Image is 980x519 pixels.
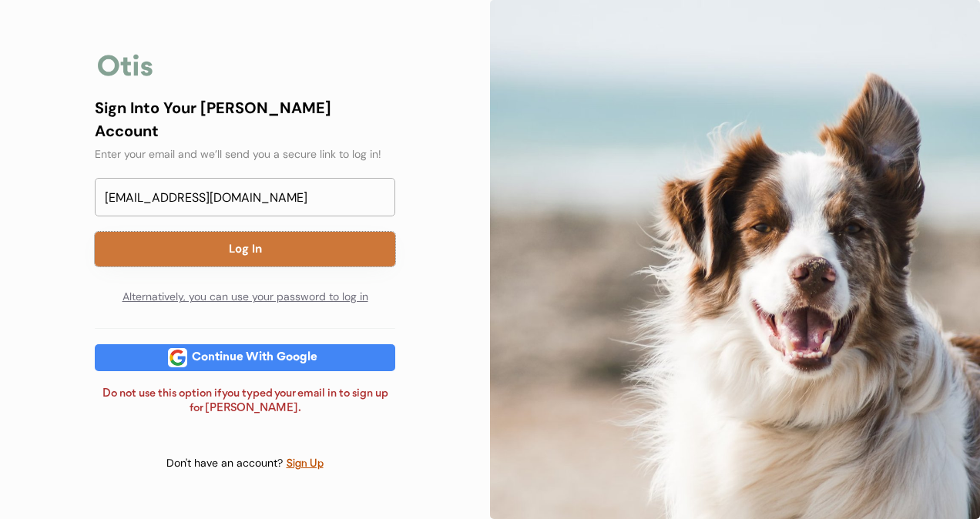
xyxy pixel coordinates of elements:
[95,232,395,266] button: Log In
[166,456,286,471] div: Don't have an account?
[95,178,395,216] input: Email Address
[95,282,395,313] div: Alternatively, you can use your password to log in
[95,146,395,162] div: Enter your email and we’ll send you a secure link to log in!
[286,455,324,473] div: Sign Up
[187,352,322,363] div: Continue With Google
[95,387,395,417] div: Do not use this option if you typed your email in to sign up for [PERSON_NAME].
[95,96,395,142] div: Sign Into Your [PERSON_NAME] Account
